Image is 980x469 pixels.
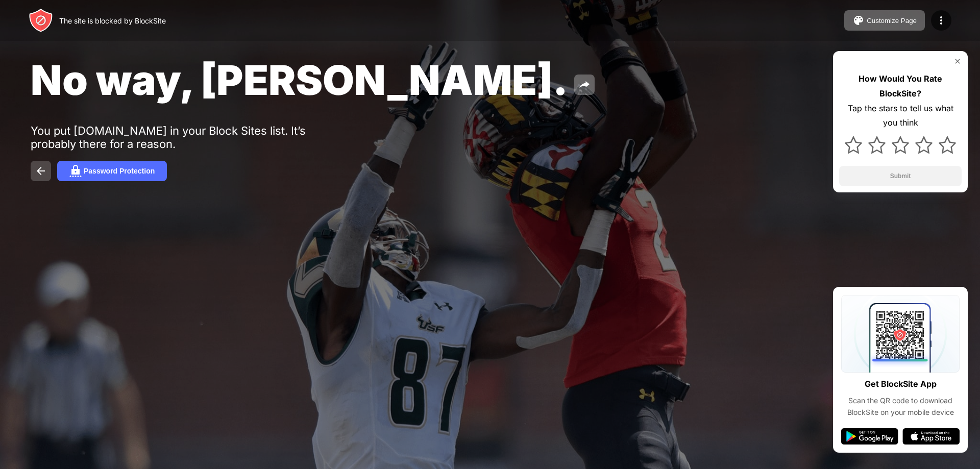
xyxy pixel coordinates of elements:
[852,14,865,27] img: pallet.svg
[84,167,155,175] div: Password Protection
[915,136,933,154] img: star.svg
[839,71,962,101] div: How Would You Rate BlockSite?
[845,136,862,154] img: star.svg
[57,161,167,181] button: Password Protection
[935,14,947,27] img: menu-icon.svg
[841,395,960,418] div: Scan the QR code to download BlockSite on your mobile device
[892,136,909,154] img: star.svg
[868,136,886,154] img: star.svg
[839,101,962,131] div: Tap the stars to tell us what you think
[953,57,962,65] img: rate-us-close.svg
[35,165,47,177] img: back.svg
[69,165,82,177] img: password.svg
[844,10,925,31] button: Customize Page
[865,377,937,391] div: Get BlockSite App
[939,136,956,154] img: star.svg
[867,17,917,24] div: Customize Page
[29,8,53,33] img: header-logo.svg
[841,428,898,445] img: google-play.svg
[31,55,568,105] span: No way, [PERSON_NAME].
[839,166,962,186] button: Submit
[31,124,346,151] div: You put [DOMAIN_NAME] in your Block Sites list. It’s probably there for a reason.
[59,16,166,25] div: The site is blocked by BlockSite
[841,295,960,373] img: qrcode.svg
[902,428,960,445] img: app-store.svg
[578,79,591,91] img: share.svg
